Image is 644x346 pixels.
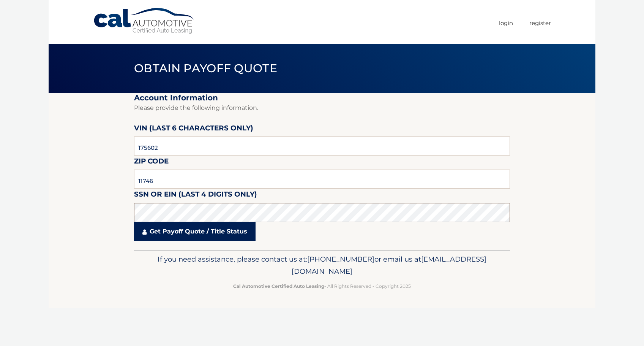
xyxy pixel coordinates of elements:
[139,253,505,278] p: If you need assistance, please contact us at: or email us at
[93,8,196,35] a: Cal Automotive
[134,61,277,75] span: Obtain Payoff Quote
[499,17,513,29] a: Login
[139,282,505,290] p: - All Rights Reserved - Copyright 2025
[134,103,510,113] p: Please provide the following information.
[529,17,551,29] a: Register
[134,156,169,170] label: Zip Code
[307,255,374,263] span: [PHONE_NUMBER]
[134,189,257,203] label: SSN or EIN (last 4 digits only)
[233,283,324,289] strong: Cal Automotive Certified Auto Leasing
[134,93,510,103] h2: Account Information
[134,122,253,136] label: VIN (last 6 characters only)
[134,222,256,241] a: Get Payoff Quote / Title Status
